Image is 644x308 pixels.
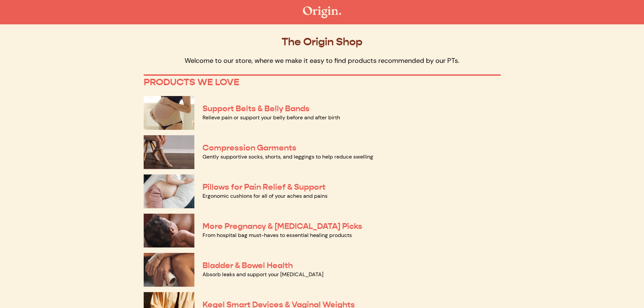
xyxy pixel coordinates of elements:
[144,214,194,247] img: More Pregnancy & Postpartum Picks
[202,153,373,160] a: Gently supportive socks, shorts, and leggings to help reduce swelling
[144,35,501,48] p: The Origin Shop
[202,182,326,192] a: Pillows for Pain Relief & Support
[202,260,293,270] a: Bladder & Bowel Health
[202,192,328,199] a: Ergonomic cushions for all of your aches and pains
[144,56,501,65] p: Welcome to our store, where we make it easy to find products recommended by our PTs.
[144,253,194,287] img: Bladder & Bowel Health
[202,103,310,114] a: Support Belts & Belly Bands
[303,6,341,18] img: The Origin Shop
[202,232,352,239] a: From hospital bag must-haves to essential healing products
[202,143,296,153] a: Compression Garments
[202,221,362,231] a: More Pregnancy & [MEDICAL_DATA] Picks
[202,114,340,121] a: Relieve pain or support your belly before and after birth
[144,76,501,88] p: PRODUCTS WE LOVE
[144,135,194,169] img: Compression Garments
[202,271,324,278] a: Absorb leaks and support your [MEDICAL_DATA]
[144,174,194,208] img: Pillows for Pain Relief & Support
[144,96,194,130] img: Support Belts & Belly Bands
